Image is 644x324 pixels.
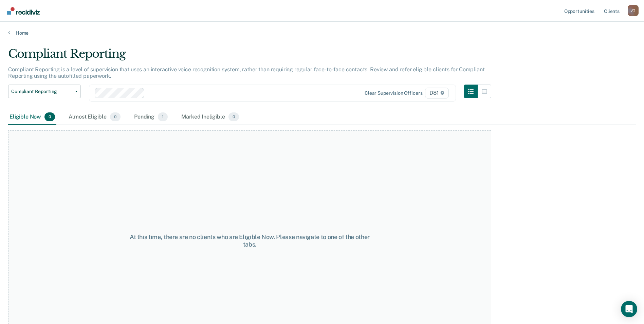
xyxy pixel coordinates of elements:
span: 0 [228,112,239,121]
span: 1 [158,112,168,121]
div: Clear supervision officers [365,90,422,96]
div: Compliant Reporting [8,47,491,66]
span: Compliant Reporting [11,89,72,94]
button: Profile dropdown button [628,5,639,16]
button: Compliant Reporting [8,85,81,98]
span: 0 [44,112,55,121]
a: Home [8,30,636,36]
div: Marked Ineligible0 [180,110,240,125]
img: Recidiviz [7,7,40,15]
p: Compliant Reporting is a level of supervision that uses an interactive voice recognition system, ... [8,66,484,79]
div: A T [628,5,639,16]
span: D81 [425,88,448,98]
div: Open Intercom Messenger [621,301,637,317]
span: 0 [110,112,121,121]
div: At this time, there are no clients who are Eligible Now. Please navigate to one of the other tabs. [129,233,370,248]
div: Almost Eligible0 [67,110,122,125]
div: Eligible Now0 [8,110,56,125]
div: Pending1 [133,110,169,125]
